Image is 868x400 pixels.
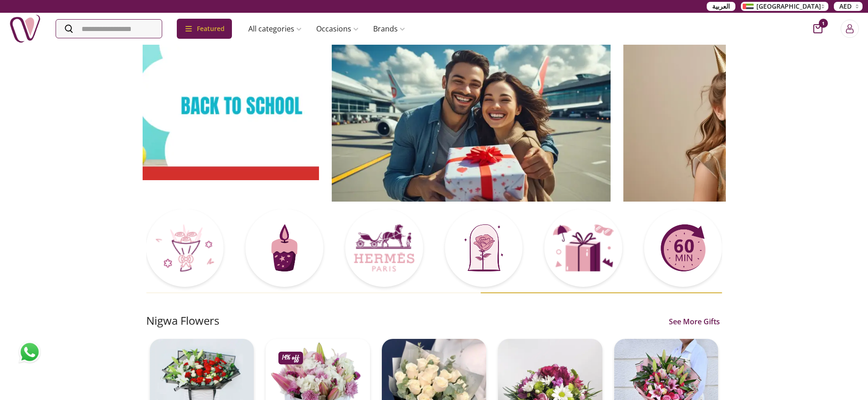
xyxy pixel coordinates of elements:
a: Card Thumbnail [146,209,224,289]
img: Arabic_dztd3n.png [743,4,754,9]
span: off [292,353,299,363]
span: [GEOGRAPHIC_DATA] [756,2,821,11]
div: Featured [177,19,232,39]
a: Card Thumbnail [644,209,722,289]
button: AED [834,2,863,11]
span: العربية [712,2,730,11]
a: Card Thumbnail [445,209,523,289]
input: Search [56,20,162,38]
span: 1 [819,19,828,28]
p: 14% [282,353,299,363]
img: Nigwa-uae-gifts [9,13,41,45]
a: Card Thumbnail [544,209,622,289]
a: See More Gifts [667,316,722,327]
a: Card Thumbnail [246,209,324,289]
a: Brands [366,20,412,38]
span: AED [839,2,852,11]
h2: Nigwa Flowers [146,313,219,328]
button: cart-button [813,24,822,33]
img: whatsapp [18,341,41,364]
button: [GEOGRAPHIC_DATA] [741,2,828,11]
a: Card Thumbnail [345,209,423,289]
a: All categories [241,20,309,38]
a: Occasions [309,20,366,38]
button: Login [841,20,859,38]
